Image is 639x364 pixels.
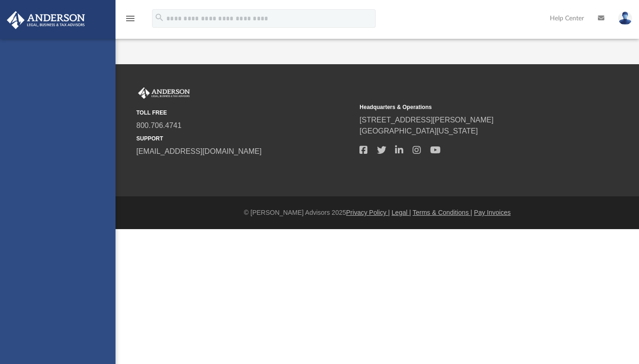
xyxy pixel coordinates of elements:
a: [EMAIL_ADDRESS][DOMAIN_NAME] [136,147,262,155]
img: Anderson Advisors Platinum Portal [4,11,88,29]
img: User Pic [618,12,632,25]
a: menu [125,18,136,24]
a: 800.706.4741 [136,121,182,129]
small: Headquarters & Operations [359,103,576,111]
a: Terms & Conditions | [413,209,472,216]
a: [GEOGRAPHIC_DATA][US_STATE] [359,127,478,135]
a: Privacy Policy | [346,209,390,216]
small: TOLL FREE [136,109,353,117]
small: SUPPORT [136,134,353,143]
i: menu [125,13,136,24]
a: [STREET_ADDRESS][PERSON_NAME] [359,116,493,124]
img: Anderson Advisors Platinum Portal [136,87,192,99]
div: © [PERSON_NAME] Advisors 2025 [116,208,639,218]
a: Pay Invoices [474,209,511,216]
i: search [154,12,164,23]
a: Legal | [392,209,411,216]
